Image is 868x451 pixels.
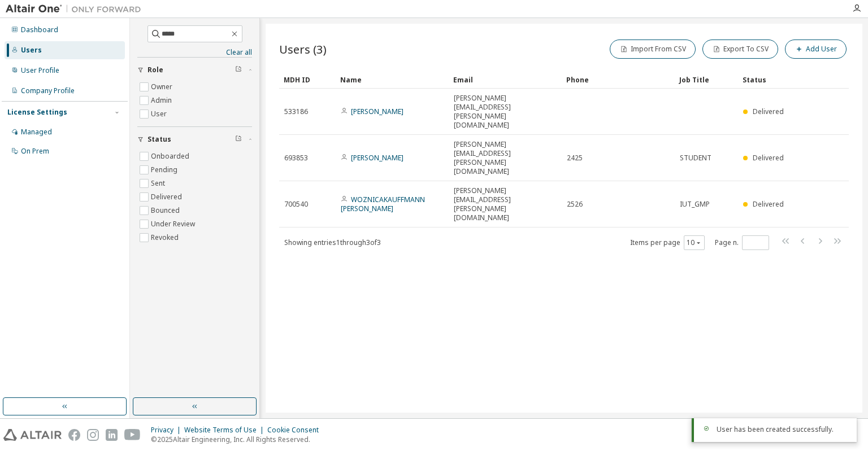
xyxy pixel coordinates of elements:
[151,163,180,177] label: Pending
[567,200,583,209] span: 2526
[630,235,705,250] span: Items per page
[3,429,62,441] img: altair_logo.svg
[147,65,163,75] span: Role
[717,425,848,434] div: User has been created successfully.
[7,108,67,117] div: License Settings
[267,426,325,435] div: Cookie Consent
[137,58,252,82] button: Role
[454,186,557,222] span: [PERSON_NAME][EMAIL_ADDRESS][PERSON_NAME][DOMAIN_NAME]
[151,94,174,107] label: Admin
[151,231,181,244] label: Revoked
[453,71,557,89] div: Email
[284,71,331,89] div: MDH ID
[680,200,710,209] span: IUT_GMP
[679,71,734,89] div: Job Title
[21,25,58,34] div: Dashboard
[151,190,184,204] label: Delivered
[151,80,175,94] label: Owner
[151,435,325,444] p: © 2025 Altair Engineering, Inc. All Rights Reserved.
[341,195,425,213] a: WOZNICAKAUFFMANN [PERSON_NAME]
[785,40,847,59] button: Add User
[235,65,242,75] span: Clear filter
[454,94,557,130] span: [PERSON_NAME][EMAIL_ADDRESS][PERSON_NAME][DOMAIN_NAME]
[284,200,308,209] span: 700540
[610,40,696,59] button: Import From CSV
[21,66,59,75] div: User Profile
[68,429,80,441] img: facebook.svg
[284,107,308,116] span: 533186
[702,40,778,59] button: Export To CSV
[279,41,327,57] span: Users (3)
[21,46,42,55] div: Users
[151,217,197,231] label: Under Review
[184,426,267,435] div: Website Terms of Use
[687,238,702,247] button: 10
[284,154,308,163] span: 693853
[124,429,141,441] img: youtube.svg
[151,107,169,121] label: User
[21,86,75,95] div: Company Profile
[151,177,167,190] label: Sent
[21,147,49,156] div: On Prem
[147,135,171,144] span: Status
[235,135,242,144] span: Clear filter
[137,48,252,57] a: Clear all
[87,429,99,441] img: instagram.svg
[6,3,147,15] img: Altair One
[753,107,784,116] span: Delivered
[566,71,670,89] div: Phone
[715,235,769,250] span: Page n.
[137,127,252,152] button: Status
[680,154,711,163] span: STUDENT
[151,150,192,163] label: Onboarded
[753,153,784,163] span: Delivered
[351,153,403,163] a: [PERSON_NAME]
[151,204,182,217] label: Bounced
[340,71,444,89] div: Name
[743,71,790,89] div: Status
[454,140,557,176] span: [PERSON_NAME][EMAIL_ADDRESS][PERSON_NAME][DOMAIN_NAME]
[567,154,583,163] span: 2425
[21,128,52,137] div: Managed
[106,429,118,441] img: linkedin.svg
[753,199,784,209] span: Delivered
[284,238,381,247] span: Showing entries 1 through 3 of 3
[151,426,184,435] div: Privacy
[351,107,403,116] a: [PERSON_NAME]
